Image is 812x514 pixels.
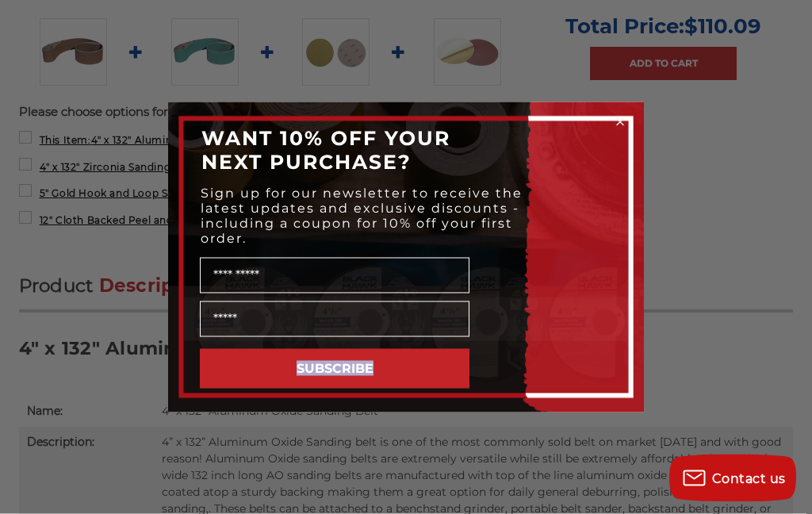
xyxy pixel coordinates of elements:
button: SUBSCRIBE [200,349,469,389]
button: Contact us [669,455,796,502]
span: Contact us [712,471,786,486]
span: Sign up for our newsletter to receive the latest updates and exclusive discounts - including a co... [201,186,523,246]
button: Close dialog [612,114,628,130]
input: Email [200,301,469,337]
span: WANT 10% OFF YOUR NEXT PURCHASE? [201,126,450,174]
